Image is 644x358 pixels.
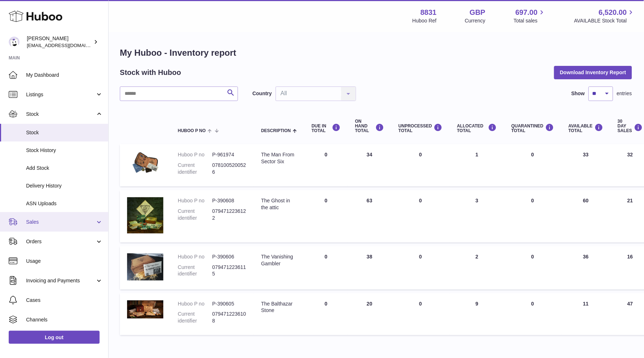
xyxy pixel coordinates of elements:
[531,254,534,260] span: 0
[26,129,103,136] span: Stock
[599,8,627,17] span: 6,520.00
[212,264,247,278] dd: 0794712236115
[178,162,212,176] dt: Current identifier
[178,129,206,133] span: Huboo P no
[26,72,103,79] span: My Dashboard
[561,144,611,186] td: 33
[531,152,534,157] span: 0
[569,123,603,133] div: AVAILABLE Total
[561,246,611,290] td: 36
[127,300,163,319] img: product image
[26,297,103,304] span: Cases
[554,66,632,79] button: Download Inventory Report
[304,190,348,243] td: 0
[304,144,348,186] td: 0
[26,219,95,226] span: Sales
[355,119,384,134] div: ON HAND Total
[212,197,247,204] dd: P-390608
[391,190,450,243] td: 0
[348,190,391,243] td: 63
[27,42,106,48] span: [EMAIL_ADDRESS][DOMAIN_NAME]
[574,17,635,24] span: AVAILABLE Stock Total
[127,151,163,176] img: product image
[515,8,538,17] span: 697.00
[450,246,504,290] td: 2
[348,246,391,290] td: 38
[120,47,632,59] h1: My Huboo - Inventory report
[574,8,635,24] a: 6,520.00 AVAILABLE Stock Total
[450,144,504,186] td: 1
[572,90,585,97] label: Show
[127,253,163,281] img: product image
[178,208,212,222] dt: Current identifier
[26,258,103,265] span: Usage
[26,182,103,189] span: Delivery History
[26,91,95,98] span: Listings
[421,8,437,17] strong: 8831
[212,151,247,158] dd: P-961974
[261,151,297,165] div: The Man From Sector Six
[212,162,247,176] dd: 0781005200526
[391,246,450,290] td: 0
[398,123,443,133] div: UNPROCESSED Total
[348,293,391,336] td: 20
[178,253,212,260] dt: Huboo P no
[212,300,247,307] dd: P-390605
[26,165,103,172] span: Add Stock
[531,301,534,307] span: 0
[531,198,534,203] span: 0
[26,111,95,118] span: Stock
[178,311,212,324] dt: Current identifier
[178,151,212,158] dt: Huboo P no
[304,293,348,336] td: 0
[561,190,611,243] td: 60
[212,253,247,260] dd: P-390606
[304,246,348,290] td: 0
[457,123,497,133] div: ALLOCATED Total
[465,17,486,24] div: Currency
[514,17,546,24] span: Total sales
[9,37,20,47] img: rob@themysteryagency.com
[450,293,504,336] td: 9
[252,90,272,97] label: Country
[261,197,297,211] div: The Ghost in the attic
[391,144,450,186] td: 0
[617,90,632,97] span: entries
[212,311,247,324] dd: 0794712236108
[178,300,212,307] dt: Huboo P no
[470,8,485,17] strong: GBP
[450,190,504,243] td: 3
[26,277,95,284] span: Invoicing and Payments
[348,144,391,186] td: 34
[26,200,103,207] span: ASN Uploads
[120,68,181,77] h2: Stock with Huboo
[261,300,297,314] div: The Balthazar Stone
[561,293,611,336] td: 11
[27,35,92,49] div: [PERSON_NAME]
[178,264,212,278] dt: Current identifier
[26,238,95,245] span: Orders
[26,147,103,154] span: Stock History
[9,331,100,344] a: Log out
[511,123,554,133] div: QUARANTINED Total
[26,316,103,323] span: Channels
[261,129,291,133] span: Description
[413,17,437,24] div: Huboo Ref
[261,253,297,267] div: The Vanishing Gambler
[618,119,643,134] div: 30 DAY SALES
[311,123,340,133] div: DUE IN TOTAL
[127,197,163,233] img: product image
[212,208,247,222] dd: 0794712236122
[391,293,450,336] td: 0
[178,197,212,204] dt: Huboo P no
[514,8,546,24] a: 697.00 Total sales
